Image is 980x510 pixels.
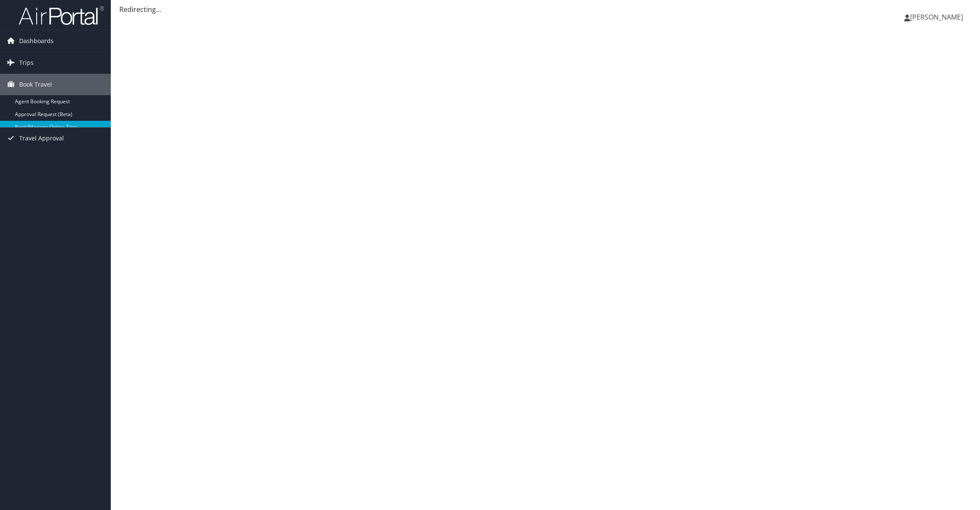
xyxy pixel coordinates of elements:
span: Book Travel [19,74,52,95]
span: Dashboards [19,30,54,52]
span: Travel Approval [19,128,64,149]
img: airportal-logo.png [19,6,104,26]
div: Redirecting... [119,4,971,15]
span: Trips [19,52,34,73]
a: [PERSON_NAME] [904,4,971,30]
span: [PERSON_NAME] [910,12,963,22]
